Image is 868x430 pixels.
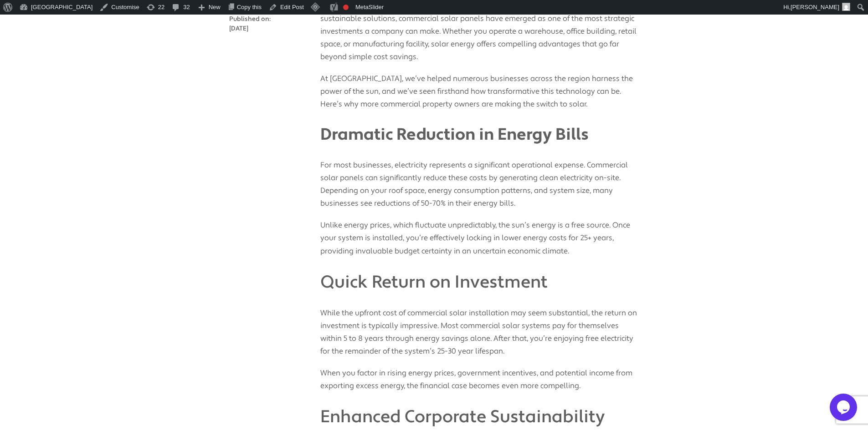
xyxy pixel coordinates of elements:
[320,124,589,145] strong: Dramatic Reduction in Energy Bills
[320,63,639,111] p: At [GEOGRAPHIC_DATA], we’ve helped numerous businesses across the region harness the power of the...
[320,150,639,210] p: For most businesses, electricity represents a significant operational expense. Commercial solar p...
[229,15,320,34] h3: Published on: [DATE]
[343,5,349,10] div: Focus keyphrase not set
[320,298,639,358] p: While the upfront cost of commercial solar installation may seem substantial, the return on inves...
[830,394,859,421] iframe: chat widget
[320,210,639,257] p: Unlike energy prices, which fluctuate unpredictably, the sun’s energy is a free source. Once your...
[791,4,839,10] span: [PERSON_NAME]
[320,271,639,293] h2: Quick Return on Investment
[320,358,639,392] p: When you factor in rising energy prices, government incentives, and potential income from exporti...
